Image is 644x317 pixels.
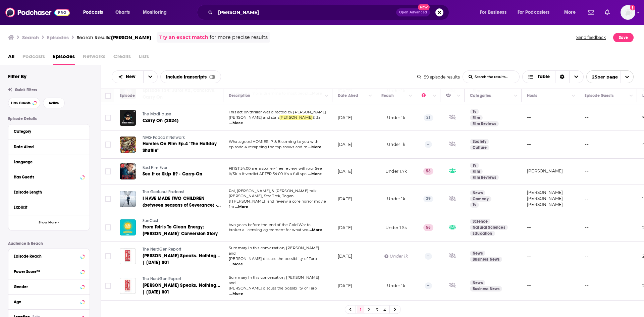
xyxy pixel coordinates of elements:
button: Choose View [522,70,584,83]
button: Open AdvancedNew [396,8,430,16]
span: Charts [115,8,130,17]
p: [DATE] [338,283,352,288]
span: New [126,74,138,79]
button: Save [613,33,634,42]
div: Has Guests [14,175,78,179]
span: Podcasts [83,8,103,17]
span: Toggle select row [105,168,111,174]
div: Include transcripts [160,70,221,83]
button: Column Actions [366,92,374,100]
span: Toggle select row [105,115,111,121]
td: -- [579,131,637,159]
a: [PERSON_NAME] [527,190,563,195]
a: Business News [470,286,502,292]
td: -- [579,271,637,301]
span: Under 1k [387,283,405,288]
span: ...More [308,171,322,177]
a: Episodes [53,51,75,65]
a: Tv [470,163,479,168]
button: Column Actions [570,92,578,100]
span: [PERSON_NAME] Speaks. Nothing... | [DATE] 001 [143,282,220,295]
svg: Add a profile image [630,5,635,10]
span: I HAVE MADE TWO CHILDREN (between seasons of Severance) - [PERSON_NAME] [143,196,221,215]
div: Reach [381,92,394,100]
a: I HAVE MADE TWO CHILDREN (between seasons of Severance) - [PERSON_NAME] [143,195,222,209]
td: -- [579,159,637,184]
span: ...More [229,291,243,297]
button: open menu [78,7,112,18]
span: Has Guests [11,101,31,105]
div: Search podcasts, credits, & more... [203,5,455,20]
button: open menu [559,7,584,18]
span: ...More [229,262,243,267]
a: Society [470,139,489,144]
span: Toggle select row [105,196,111,202]
a: Best Film Ever [143,165,222,171]
span: Under 1k [387,115,405,120]
div: Category [14,129,80,134]
p: [DATE] [338,196,352,202]
h2: Choose List sort [112,70,158,83]
p: Episode Details [8,116,90,121]
a: [PERSON_NAME] Speaks. Nothing... | [DATE] 001 [143,253,222,266]
a: Film [470,115,483,120]
a: NMG Podcast Network [143,135,222,141]
div: Episode [120,92,135,100]
a: [PERSON_NAME] [527,196,563,201]
a: News [470,280,485,285]
span: See It or Skip It? - Carry-On [143,171,202,177]
button: Send feedback [574,32,608,43]
span: 25 per page [587,72,618,82]
span: The NerdGen Report [143,276,181,281]
span: New [418,4,430,10]
span: Lists [139,51,149,65]
span: [PERSON_NAME] discuss the possibility of Taro [229,286,317,290]
button: Explicit [14,203,84,211]
a: Comedy [470,196,491,202]
span: ...More [309,227,322,233]
div: Language [14,160,80,164]
button: Active [43,98,65,108]
span: Toggle select row [105,283,111,289]
button: Power Score™ [14,267,84,275]
a: 3 [373,306,380,314]
button: Column Actions [512,92,520,100]
td: -- [522,242,579,271]
span: two years before the end of the Cold War to [229,222,311,227]
div: Explicit [14,205,80,210]
a: 2 [365,306,372,314]
a: The Geek-out Podcast [143,189,222,195]
div: Search Results: [77,34,151,41]
span: Monitoring [143,8,167,17]
button: Age [14,297,84,306]
button: open menu [475,7,515,18]
span: FIRST 34:00 are a spoiler-free review with our See [229,166,322,171]
button: Column Actions [407,92,415,100]
div: Description [229,92,250,100]
button: Column Actions [431,92,439,100]
span: ...More [308,145,321,150]
span: & Ja [313,115,320,120]
a: From Tetris To Clean Energy: [PERSON_NAME]' Conversion Story [143,224,222,237]
span: [PERSON_NAME] [111,34,151,41]
span: All [8,51,14,65]
span: Table [538,74,550,79]
span: episode 4 recapping the top shows and m [229,145,308,149]
div: 99 episode results [417,74,460,80]
td: -- [579,105,637,131]
span: ...More [235,204,248,210]
a: [PERSON_NAME] [527,202,563,207]
span: Best Film Ever [143,165,167,170]
p: -- [425,253,432,260]
a: 1 [357,306,364,314]
span: For Podcasters [518,8,550,17]
span: Networks [83,51,105,65]
div: Power Score™ [14,269,78,274]
a: Film Reviews [470,121,499,126]
a: [PERSON_NAME] Speaks. Nothing... | [DATE] 001 [143,282,222,296]
span: Whats good HOMIES! P & B coming to you with [229,139,318,144]
span: Show More [39,221,57,224]
a: See It or Skip It? - Carry-On [143,171,222,177]
div: Age [14,300,78,304]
